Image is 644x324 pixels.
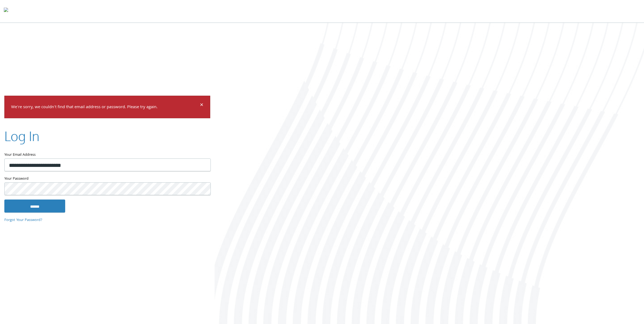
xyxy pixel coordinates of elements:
span: × [200,100,203,111]
h2: Log In [4,127,39,145]
a: Forgot Your Password? [4,217,42,223]
p: We're sorry, we couldn't find that email address or password. Please try again. [11,104,199,111]
label: Your Password [4,176,210,182]
img: todyl-logo-dark.svg [4,6,8,17]
button: Dismiss alert [200,102,203,109]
